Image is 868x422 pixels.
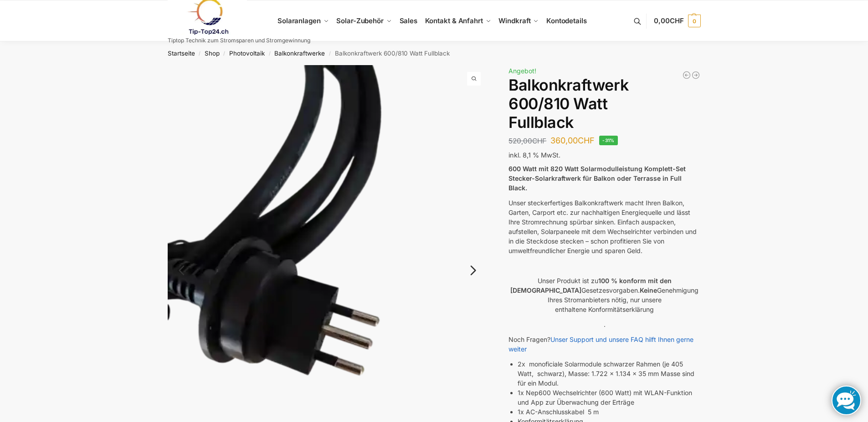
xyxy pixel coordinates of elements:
p: . [508,320,700,329]
span: inkl. 8,1 % MwSt. [508,151,560,159]
a: Windkraft [495,0,543,41]
a: Kontodetails [543,0,591,41]
a: Solar-Zubehör [333,0,395,41]
span: CHF [670,16,684,25]
nav: Breadcrumb [151,41,717,65]
p: Tiptop Technik zum Stromsparen und Stromgewinnung [168,38,310,43]
span: CHF [578,136,595,145]
p: Unser steckerfertiges Balkonkraftwerk macht Ihren Balkon, Garten, Carport etc. zur nachhaltigen E... [508,198,700,255]
a: Startseite [168,50,195,57]
span: 0,00 [654,16,683,25]
a: Photovoltaik [229,50,265,57]
a: Sales [395,0,421,41]
span: CHF [532,137,546,145]
span: Solar-Zubehör [336,16,384,25]
span: Kontodetails [546,16,587,25]
li: 2x monoficiale Solarmodule schwarzer Rahmen (je 405 Watt, schwarz), Masse: 1.722 x 1.134 x 35 mm ... [518,359,700,388]
strong: 100 % konform mit den [DEMOGRAPHIC_DATA] [510,277,672,294]
a: 0,00CHF 0 [654,7,700,35]
a: Balkonkraftwerk 445/600 Watt Bificial [682,71,691,80]
strong: Keine [640,286,657,294]
li: 1x Nep600 Wechselrichter (600 Watt) mit WLAN-Funktion und App zur Überwachung der Erträge [518,388,700,407]
span: Windkraft [498,16,530,25]
span: -31% [599,136,618,145]
span: Sales [400,16,418,25]
span: Solaranlagen [277,16,321,25]
a: Kontakt & Anfahrt [421,0,495,41]
strong: 600 Watt mit 820 Watt Solarmodulleistung Komplett-Set Stecker-Solarkraftwerk für Balkon oder Terr... [508,165,686,192]
bdi: 360,00 [550,136,595,145]
li: 1x AC-Anschlusskabel 5 m [518,407,700,417]
a: Balkonkraftwerke [274,50,325,57]
a: Shop [205,50,220,57]
a: Unser Support und unsere FAQ hilft Ihnen gerne weiter [508,336,693,353]
h1: Balkonkraftwerk 600/810 Watt Fullblack [508,76,700,132]
p: Noch Fragen? [508,335,700,354]
span: Kontakt & Anfahrt [425,16,483,25]
a: 890/600 Watt Solarkraftwerk + 2,7 KW Batteriespeicher Genehmigungsfrei [691,71,700,80]
span: 0 [688,15,701,27]
span: / [325,50,334,57]
span: / [195,50,205,57]
img: Balkonkraftwerk 600/810 Watt Fullblack 7 [487,65,807,419]
span: / [220,50,229,57]
span: Angebot! [508,67,536,75]
span: / [265,50,274,57]
bdi: 520,00 [508,137,546,145]
p: Unser Produkt ist zu Gesetzesvorgaben. Genehmigung Ihres Stromanbieters nötig, nur unsere enthalt... [508,276,700,314]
